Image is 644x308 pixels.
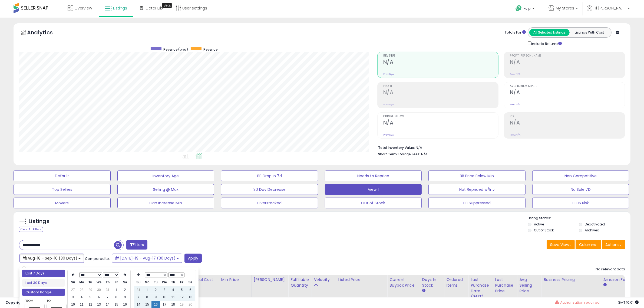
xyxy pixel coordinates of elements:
button: Aug-18 - Sep-16 (30 Days) [19,254,84,263]
div: Include Returns [524,40,568,46]
button: Selling @ Max [117,184,214,195]
button: 30 Day Decrease [221,184,318,195]
h2: N/A [383,89,498,97]
span: Help [523,6,531,11]
div: Last Purchase Date (GMT) [471,277,490,300]
th: Mo [77,279,86,286]
div: Min Price [221,277,249,283]
button: Non Competitive [532,171,629,181]
b: Total Inventory Value: [378,145,415,150]
span: Revenue (prev) [163,47,188,52]
td: 10 [160,294,169,301]
h5: Analytics [27,29,63,38]
div: No relevant data [596,267,625,272]
small: Prev: N/A [510,73,520,76]
label: Deactivated [585,222,605,227]
button: BB Suppressed [428,198,526,208]
button: Movers [14,198,111,208]
button: Overstocked [221,198,318,208]
td: 7 [103,294,112,301]
span: Revenue [383,54,498,57]
small: Prev: N/A [383,133,394,136]
td: 30 [95,286,103,294]
span: Hi [PERSON_NAME] [594,5,626,11]
button: Default [14,171,111,181]
strong: Copyright [5,300,25,305]
th: Sa [186,279,195,286]
td: 3 [69,294,77,301]
b: Short Term Storage Fees: [378,152,420,156]
td: 5 [177,286,186,294]
td: 4 [169,286,177,294]
div: Fulfillable Quantity [290,277,309,288]
th: Fr [177,279,186,286]
h5: Listings [29,218,49,225]
li: N/A [378,144,621,150]
td: 27 [69,286,77,294]
label: From [25,298,44,303]
th: Su [69,279,77,286]
th: Fr [112,279,121,286]
button: Top Sellers [14,184,111,195]
span: Overview [74,5,92,11]
span: Ordered Items [383,115,498,118]
span: Profit [383,85,498,88]
span: Columns [579,242,596,247]
small: Prev: N/A [510,133,520,136]
div: [PERSON_NAME] [254,277,286,283]
span: 2025-09-18 10:01 GMT [618,300,639,305]
div: Tooltip anchor [162,3,172,8]
th: We [95,279,103,286]
span: Listings [113,5,127,11]
button: Listings With Cost [569,29,610,36]
small: Prev: N/A [383,103,394,106]
span: DataHub [146,5,163,11]
td: 13 [186,294,195,301]
td: 31 [103,286,112,294]
div: Avg Selling Price [519,277,539,294]
button: Needs to Reprice [325,171,422,181]
div: Days In Stock [422,277,442,288]
button: OOS Risk [532,198,629,208]
td: 9 [151,294,160,301]
button: Inventory Age [117,171,214,181]
button: Columns [576,240,601,249]
th: Su [134,279,143,286]
div: seller snap | | [5,300,94,305]
a: Help [511,1,540,18]
button: [DATE]-19 - Aug-17 (30 Days) [112,254,182,263]
span: N/A [421,152,428,157]
span: [DATE]-19 - Aug-17 (30 Days) [120,255,176,261]
small: Prev: N/A [383,73,394,76]
td: 31 [134,286,143,294]
p: Listing States: [528,216,630,221]
button: Apply [184,254,202,263]
div: Business Pricing [544,277,599,283]
h2: N/A [383,120,498,127]
small: Days In Stock. [422,288,425,293]
td: 7 [134,294,143,301]
th: Th [169,279,177,286]
li: Last 7 Days [22,270,65,277]
button: No Sale 7D [532,184,629,195]
h2: N/A [383,59,498,66]
td: 12 [177,294,186,301]
th: We [160,279,169,286]
h2: N/A [510,120,625,127]
td: 5 [86,294,95,301]
td: 9 [121,294,129,301]
li: Last 30 Days [22,279,65,287]
span: Avg. Buybox Share [510,85,625,88]
td: 8 [112,294,121,301]
div: Clear All Filters [19,227,43,232]
span: Profit [PERSON_NAME] [510,54,625,57]
button: Out of Stock [325,198,422,208]
td: 1 [143,286,151,294]
label: To [47,298,62,303]
span: Revenue [203,47,217,52]
div: Last Purchase Price [495,277,515,294]
div: Ordered Items [446,277,466,288]
div: Markup on Total Cost [170,277,217,283]
div: Velocity [314,277,333,283]
th: Th [103,279,112,286]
